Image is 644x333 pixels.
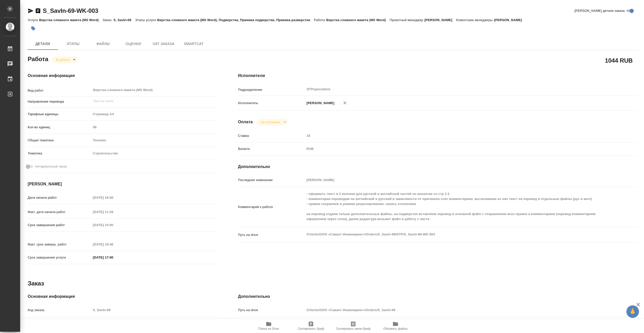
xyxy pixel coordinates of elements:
[28,88,91,93] p: Вид работ
[91,221,135,229] input: Пустое поле
[28,279,44,287] h2: Заказ
[35,164,67,169] span: Нотариальный заказ
[55,58,71,62] button: В работе
[305,190,605,223] textarea: - оформить текст в 2 колонки для русской и английской частей по аналогии со стр 1-2 - комментарии...
[35,8,41,14] button: Скопировать ссылку
[91,254,135,261] input: ✎ Введи что-нибудь
[336,327,370,330] span: Скопировать мини-бриф
[28,242,91,247] p: Факт. срок заверш. работ
[61,41,85,47] span: Этапы
[238,308,305,313] p: Путь на drive
[339,97,350,108] button: Удалить исполнителя
[374,319,417,333] button: Обновить файлы
[494,18,526,22] p: [PERSON_NAME]
[157,18,314,22] p: Верстка сложного макета (MS Word), Подверстка, Приемка подверстки, Приемка разверстки
[238,73,638,79] h4: Исполнители
[424,18,456,22] p: [PERSON_NAME]
[238,294,638,300] h4: Дополнительно
[91,194,135,201] input: Пустое поле
[91,41,115,47] span: Файлы
[28,23,39,34] button: Добавить тэг
[238,204,305,210] p: Комментарий к работе
[305,306,605,314] input: Пустое поле
[290,319,332,333] button: Скопировать бриф
[326,18,390,22] p: Верстка сложного макета (MS Word)
[305,132,605,139] input: Пустое поле
[305,176,605,184] input: Пустое поле
[28,308,91,313] p: Код заказа
[258,327,279,330] span: Папка на Drive
[113,18,135,22] p: S_SavIn-69
[238,133,305,138] p: Ставка
[135,18,157,22] p: Этапы услуги
[305,145,605,153] div: RUB
[31,41,55,47] span: Детали
[103,18,113,22] p: Заказ:
[43,7,98,14] a: S_SavIn-69-WK-003
[332,319,374,333] button: Скопировать мини-бриф
[91,110,218,118] div: Страница А4
[151,41,176,47] span: Чат заказа
[626,305,639,318] button: 🙏
[28,125,91,130] p: Кол-во единиц
[91,208,135,216] input: Пустое поле
[238,119,253,125] h4: Оплата
[28,138,91,143] p: Общая тематика
[91,149,218,158] div: Строительство
[238,101,305,106] p: Исполнитель
[575,8,625,13] span: [PERSON_NAME] детали заказа
[28,223,91,228] p: Срок завершения работ
[182,41,206,47] span: SmartCat
[28,294,218,300] h4: Основная информация
[28,112,91,117] p: Тарифные единицы
[91,123,218,131] input: Пустое поле
[28,99,91,104] p: Направление перевода
[93,98,206,104] input: Пустое поле
[28,73,218,79] h4: Основная информация
[257,119,288,126] div: В работе
[259,120,282,124] button: Не оплачена
[238,178,305,183] p: Последнее изменение
[28,8,34,14] button: Скопировать ссылку для ЯМессенджера
[298,327,324,330] span: Скопировать бриф
[248,319,290,333] button: Папка на Drive
[314,18,326,22] p: Работа
[605,56,633,65] h2: 1044 RUB
[305,230,605,239] textarea: /Clients/ООО «Савант Инжиниринг»/Orders/S_SavIn-69/DTP/S_SavIn-69-WK-003
[628,306,637,317] span: 🙏
[28,18,39,22] p: Услуга
[456,18,494,22] p: Клиентские менеджеры
[238,164,638,170] h4: Дополнительно
[91,136,218,145] div: Техника
[238,232,305,237] p: Путь на drive
[28,151,91,156] p: Тематика
[28,54,48,63] h2: Работа
[238,87,305,92] p: Подразделение
[91,306,218,314] input: Пустое поле
[39,18,102,22] p: Верстка сложного макета (MS Word)
[305,101,334,106] p: [PERSON_NAME]
[28,210,91,215] p: Факт. дата начала работ
[238,146,305,151] p: Валюта
[91,241,135,248] input: Пустое поле
[28,195,91,200] p: Дата начала работ
[390,18,424,22] p: Проектный менеджер
[28,255,91,260] p: Срок завершения услуги
[383,327,408,330] span: Обновить файлы
[121,41,145,47] span: Оценки
[28,181,218,187] h4: [PERSON_NAME]
[52,56,77,63] div: В работе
